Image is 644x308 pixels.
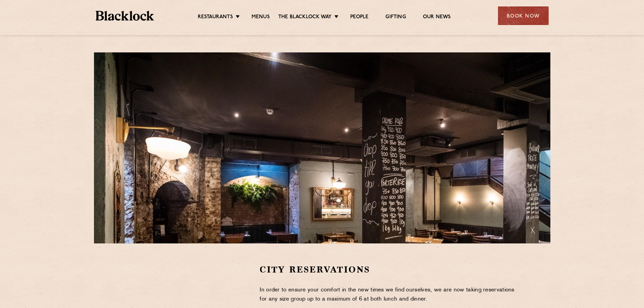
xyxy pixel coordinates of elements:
img: BL_Textured_Logo-footer-cropped.svg [96,11,154,21]
div: Book Now [498,6,549,25]
a: The Blacklock Way [278,14,332,21]
a: Restaurants [198,14,233,21]
a: Gifting [385,14,406,21]
p: In order to ensure your comfort in the new times we find ourselves, we are now taking reservation... [260,286,519,304]
h2: City Reservations [260,264,519,276]
a: Our News [423,14,451,21]
a: Menus [252,14,270,21]
a: People [350,14,368,21]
